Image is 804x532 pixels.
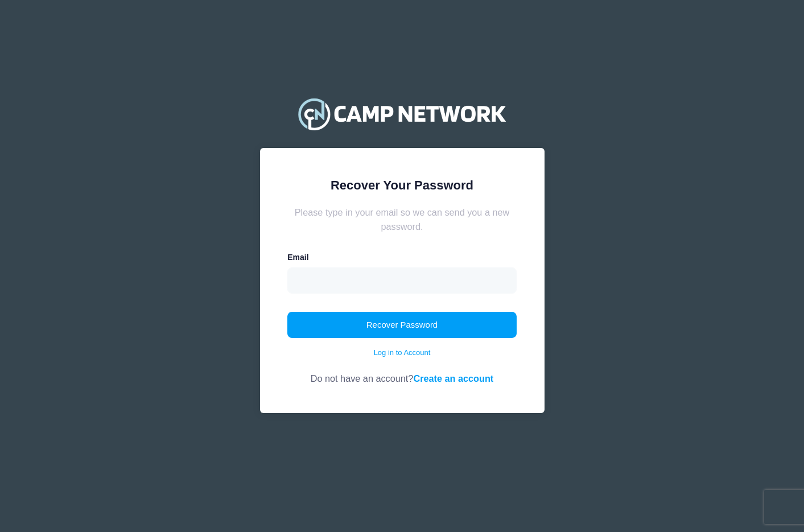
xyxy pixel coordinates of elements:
[287,358,517,385] div: Do not have an account?
[287,312,517,338] button: Recover Password
[413,373,493,383] a: Create an account
[287,251,308,263] label: Email
[374,347,431,358] a: Log in to Account
[287,176,517,195] div: Recover Your Password
[287,205,517,233] div: Please type in your email so we can send you a new password.
[293,91,510,137] img: Camp Network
